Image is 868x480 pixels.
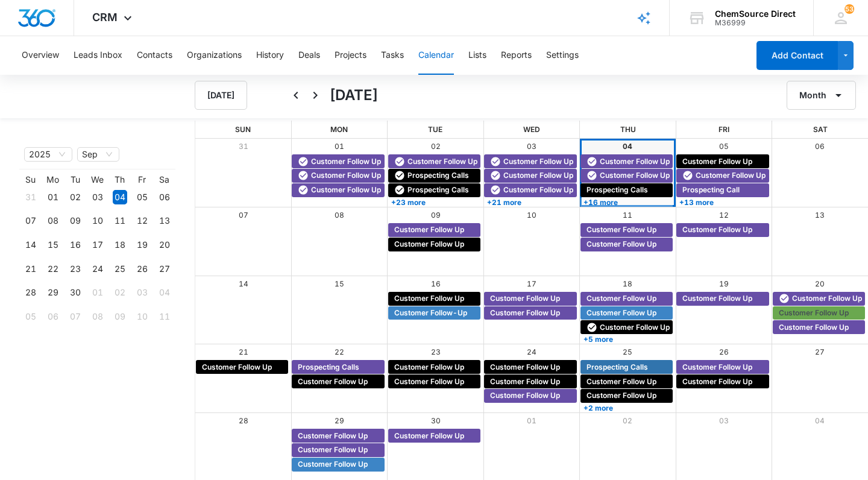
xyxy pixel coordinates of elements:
div: 16 [68,238,83,252]
div: Customer Follow Up [583,390,670,401]
div: Customer Follow-Up [391,308,477,318]
a: 17 [527,279,536,288]
div: Customer Follow Up [391,431,477,441]
div: Customer Follow Up [583,376,670,387]
div: Customer Follow Up [391,224,477,235]
a: 03 [719,416,729,425]
div: Customer Follow Up [487,390,573,401]
span: Prospecting Call [682,185,740,195]
div: Customer Follow Up [583,322,670,333]
td: 2025-09-18 [108,233,131,257]
span: Customer Follow Up [311,170,381,181]
span: Customer Follow Up [490,308,560,318]
button: Month [787,81,856,110]
div: Customer Follow Up [487,362,573,373]
span: Prospecting Calls [587,362,648,373]
a: 07 [239,210,248,219]
div: 14 [24,238,38,252]
span: Fri [719,125,729,134]
td: 2025-09-17 [86,233,108,257]
button: Leads Inbox [74,36,122,75]
div: 23 [68,262,83,276]
a: 21 [239,347,248,356]
span: Prospecting Calls [407,170,469,181]
div: 21 [24,262,38,276]
div: 10 [135,309,149,324]
span: Mon [330,125,348,134]
span: Prospecting Calls [407,185,469,195]
span: Customer Follow Up [600,156,670,167]
div: Customer Follow Up [487,185,573,195]
div: Customer Follow Up [679,156,766,167]
td: 2025-09-22 [42,257,64,281]
a: 29 [335,416,344,425]
td: 2025-10-11 [153,305,175,329]
div: 12 [135,213,149,228]
div: 01 [46,190,60,204]
a: 11 [623,210,632,219]
span: Customer Follow Up [490,293,560,304]
a: 26 [719,347,729,356]
button: Organizations [187,36,242,75]
div: 29 [46,285,60,300]
div: Customer Follow Up [295,376,381,387]
button: Projects [335,36,366,75]
span: Customer Follow Up [394,224,464,235]
a: 06 [815,142,825,151]
div: 09 [113,309,127,324]
div: Customer Follow Up [679,293,766,304]
a: 23 [431,347,441,356]
a: 13 [815,210,825,219]
td: 2025-09-05 [131,185,153,209]
td: 2025-09-01 [42,185,64,209]
span: Customer Follow Up [490,376,560,387]
span: Customer Follow Up [503,170,573,181]
td: 2025-09-03 [86,185,108,209]
span: Customer Follow Up [394,362,464,373]
span: Customer Follow Up [682,224,752,235]
a: 12 [719,210,729,219]
div: 28 [24,285,38,300]
td: 2025-09-30 [64,281,86,305]
a: 25 [623,347,632,356]
div: 26 [135,262,149,276]
span: Customer Follow Up [682,293,752,304]
span: Customer Follow Up [682,362,752,373]
div: Customer Follow Up [679,362,766,373]
a: +16 more [580,198,673,207]
div: Customer Follow Up [583,293,670,304]
div: Customer Follow Up [583,156,670,167]
div: 09 [68,213,83,228]
td: 2025-10-02 [108,281,131,305]
div: Prospecting Calls [583,185,670,195]
span: Customer Follow Up [298,459,368,470]
td: 2025-08-31 [19,185,42,209]
a: 19 [719,279,729,288]
div: 02 [113,285,127,300]
a: 02 [431,142,441,151]
button: Calendar [418,36,454,75]
div: Prospecting Calls [583,362,670,373]
a: +23 more [388,198,480,207]
a: 01 [527,416,536,425]
td: 2025-09-21 [19,257,42,281]
button: Reports [501,36,532,75]
button: Next [306,86,325,105]
div: Customer Follow Up [295,444,381,455]
td: 2025-09-14 [19,233,42,257]
span: Prospecting Calls [298,362,359,373]
div: 03 [135,285,149,300]
td: 2025-09-15 [42,233,64,257]
th: Su [19,174,42,185]
div: 05 [24,309,38,324]
button: Overview [22,36,59,75]
div: 18 [113,238,127,252]
span: Customer Follow Up [298,376,368,387]
td: 2025-09-16 [64,233,86,257]
button: Deals [298,36,320,75]
td: 2025-09-13 [153,209,175,233]
td: 2025-10-07 [64,305,86,329]
div: 11 [113,213,127,228]
div: 17 [90,238,105,252]
span: Sat [813,125,828,134]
